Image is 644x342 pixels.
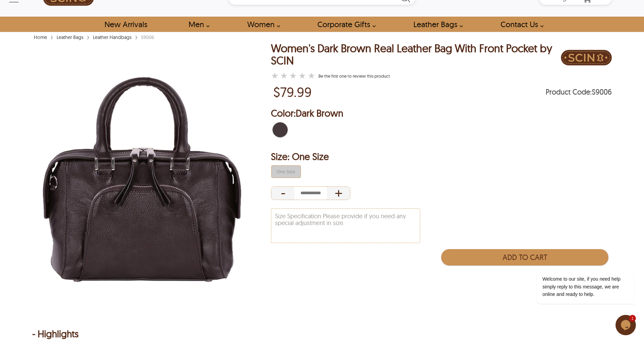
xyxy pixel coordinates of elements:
[271,72,278,79] label: 1 rating
[55,34,85,40] a: Leather Bags
[273,84,312,100] p: Price of $79.99
[271,150,612,163] h2: Selected Filter by Size: One Size
[271,71,317,81] a: Women's Dark Brown Real Leather Bag With Front Pocket by SCIN }
[135,31,138,43] span: ›
[318,73,390,79] a: Women's Dark Brown Real Leather Bag With Front Pocket by SCIN }
[561,42,612,80] a: Brand Logo PDP Image
[181,17,213,32] a: shop men's leather jackets
[561,42,612,73] img: Brand Logo PDP Image
[32,34,49,40] a: Home
[515,208,637,311] iframe: chat widget
[289,72,297,79] label: 3 rating
[308,72,315,79] label: 5 rating
[310,17,379,32] a: Shop Leather Corporate Gifts
[406,17,467,32] a: Shop Leather Bags
[271,121,289,139] div: Dark Brown
[239,17,284,32] a: Shop Women Leather Jackets
[51,31,53,43] span: ›
[561,42,612,75] div: Brand Logo PDP Image
[493,17,547,32] a: contact-us
[32,330,612,337] div: - Highlights
[280,72,288,79] label: 2 rating
[139,34,156,41] div: S9006
[546,88,612,95] span: Product Code: S9006
[271,186,294,200] div: Decrease Quantity of Item
[616,315,637,335] iframe: chat widget
[441,249,608,265] button: Add to Cart
[97,17,155,32] a: Shop New Arrivals
[32,42,252,317] img: Womens Dark Brown Real Leather Bag With Front Pocket by SCIN
[271,209,420,243] textarea: Size Specification Please provide if you need any special adjustment in size.
[327,186,350,200] div: Increase Quantity of Item
[271,42,561,66] h1: Women's Dark Brown Real Leather Bag With Front Pocket by SCIN
[441,269,608,284] iframe: PayPal
[296,107,343,119] span: Dark Brown
[91,34,133,40] a: Leather Handbags
[271,106,612,120] h2: Selected Color: by Dark Brown
[271,165,301,178] button: false
[87,31,90,43] span: ›
[298,72,306,79] label: 4 rating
